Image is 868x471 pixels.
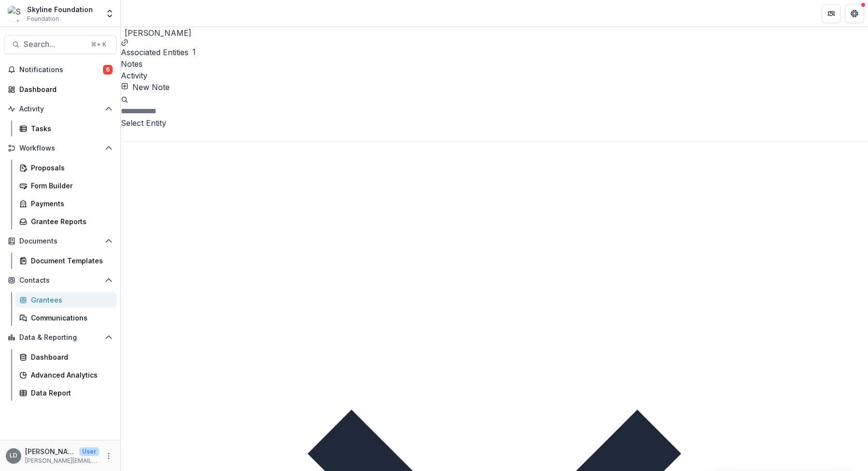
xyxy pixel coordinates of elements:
a: Advanced Analytics [15,367,116,383]
a: Associated Entities1 [121,39,868,58]
div: Advanced Analytics [31,370,109,380]
span: Data & Reporting [19,334,101,342]
div: Communications [31,313,109,323]
span: Search... [24,40,85,49]
div: Grantees [31,295,109,305]
span: Notifications [19,66,103,74]
div: Payments [31,198,109,209]
div: Data Report [31,388,109,398]
img: Skyline Foundation [8,6,23,21]
button: Notifications6 [4,62,116,77]
button: Open Documents [4,233,116,249]
div: Skyline Foundation [27,4,93,15]
span: Workflows [19,144,101,152]
div: Grantee Reports [31,216,109,227]
p: [PERSON_NAME][EMAIL_ADDRESS][DOMAIN_NAME] [25,456,99,465]
div: Form Builder [31,181,109,191]
span: Activity [19,105,101,113]
div: Document Templates [31,256,109,266]
a: Activity [121,70,868,81]
span: 6 [103,65,113,75]
div: Select Entity [121,117,868,129]
button: Open entity switcher [103,4,116,23]
a: Data Report [15,385,116,401]
a: Form Builder [15,178,116,194]
h2: [PERSON_NAME] [125,27,191,39]
button: Open Contacts [4,273,116,288]
a: Tasks [15,121,116,137]
div: Tasks [31,123,109,134]
span: 1 [192,47,196,57]
p: User [79,447,99,456]
button: Get Help [845,4,864,23]
a: Notes [121,58,868,70]
a: Proposals [15,160,116,176]
a: Grantees [15,292,116,308]
div: Dashboard [31,352,109,362]
div: Proposals [31,163,109,173]
span: Foundation [27,15,59,23]
span: Contacts [19,276,101,285]
button: Open Activity [4,101,116,117]
a: Document Templates [15,253,116,269]
div: ⌘ + K [89,39,108,50]
a: Grantee Reports [15,213,116,229]
button: New Note [121,81,170,93]
span: Documents [19,237,101,245]
p: [PERSON_NAME] [25,446,75,456]
a: Dashboard [15,349,116,365]
a: Dashboard [4,81,116,97]
button: Partners [822,4,841,23]
div: Dashboard [19,84,109,94]
div: Associated Entities [121,46,188,58]
button: More [103,450,115,462]
button: Search... [4,35,116,54]
div: Lisa Dinh [10,453,17,459]
button: Open Workflows [4,140,116,156]
a: Payments [15,196,116,212]
button: Open Data & Reporting [4,330,116,345]
a: Communications [15,310,116,326]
